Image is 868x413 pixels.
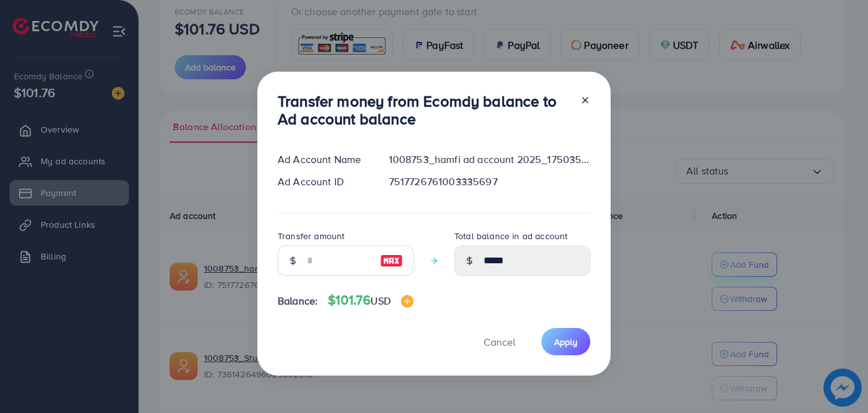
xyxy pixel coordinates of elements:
[379,152,600,167] div: 1008753_hamfi ad account 2025_1750357175489
[401,295,414,308] img: image
[278,230,344,242] label: Transfer amount
[268,152,379,167] div: Ad Account Name
[268,174,379,189] div: Ad Account ID
[328,292,414,308] h4: $101.76
[278,294,318,308] span: Balance:
[454,230,567,242] label: Total balance in ad account
[380,253,403,268] img: image
[554,336,578,348] span: Apply
[484,335,515,349] span: Cancel
[541,328,590,355] button: Apply
[379,174,600,189] div: 7517726761003335697
[468,328,531,355] button: Cancel
[278,92,570,129] h3: Transfer money from Ecomdy balance to Ad account balance
[370,294,390,308] span: USD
